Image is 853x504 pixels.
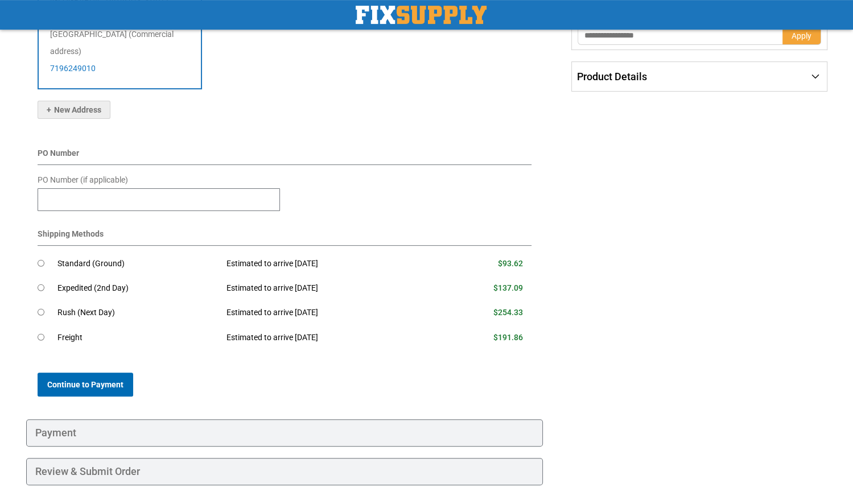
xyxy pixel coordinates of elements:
[57,251,219,276] td: Standard (Ground)
[26,458,543,485] div: Review & Submit Order
[218,276,438,300] td: Estimated to arrive [DATE]
[218,325,438,350] td: Estimated to arrive [DATE]
[218,251,438,276] td: Estimated to arrive [DATE]
[356,6,487,24] a: store logo
[57,276,219,300] td: Expedited (2nd Day)
[38,101,110,119] button: New Address
[57,300,219,325] td: Rush (Next Day)
[47,105,101,114] span: New Address
[356,6,487,24] img: Fix Industrial Supply
[218,300,438,325] td: Estimated to arrive [DATE]
[50,64,96,73] a: 7196249010
[26,419,543,447] div: Payment
[498,259,523,268] span: $93.62
[493,308,523,317] span: $254.33
[38,147,532,165] div: PO Number
[57,325,219,350] td: Freight
[782,27,821,45] button: Apply
[493,333,523,342] span: $191.86
[38,175,128,184] span: PO Number (if applicable)
[47,380,123,389] span: Continue to Payment
[792,31,811,40] span: Apply
[38,228,532,246] div: Shipping Methods
[493,283,523,292] span: $137.09
[38,373,133,396] button: Continue to Payment
[577,71,647,82] span: Product Details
